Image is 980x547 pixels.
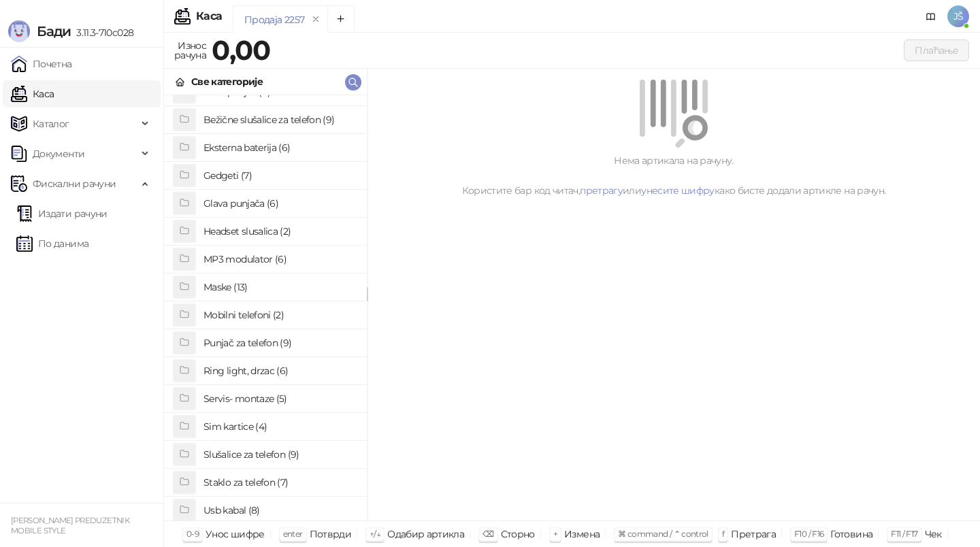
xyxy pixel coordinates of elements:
span: ⌘ command / ⌃ control [618,529,708,539]
h4: Staklo za telefon (7) [203,471,356,493]
h4: Slušalice za telefon (9) [203,444,356,465]
h4: MP3 modulator (6) [203,248,356,270]
div: Све категорије [191,74,263,89]
div: Унос шифре [206,525,265,543]
div: Нема артикала на рачуну. Користите бар код читач, или како бисте додали артикле на рачун. [384,153,964,198]
span: ⌫ [483,529,493,539]
div: Каса [196,11,222,22]
span: + [553,529,557,539]
span: enter [283,529,303,539]
h4: Usb kabal (8) [203,499,356,521]
h4: Servis- montaze (5) [203,388,356,410]
span: 3.11.3-710c028 [71,27,133,39]
span: Фискални рачуни [33,170,116,197]
h4: Maske (13) [203,276,356,298]
button: Плаћање [904,39,969,61]
a: По данима [16,230,88,257]
div: Продаја 2257 [244,12,304,27]
span: Документи [33,140,84,167]
img: Logo [8,20,30,42]
span: ↑/↓ [370,529,380,539]
strong: 0,00 [212,33,270,67]
h4: Punjač za telefon (9) [203,332,356,354]
a: претрагу [580,184,623,197]
h4: Mobilni telefoni (2) [203,304,356,326]
a: Документација [920,5,942,27]
div: Сторно [501,525,535,543]
button: remove [307,14,325,25]
span: Каталог [33,110,69,137]
h4: Headset slusalica (2) [203,220,356,242]
div: Претрага [731,525,776,543]
h4: Ring light, drzac (6) [203,360,356,382]
a: Каса [11,80,54,107]
span: Бади [37,23,71,39]
a: Почетна [11,50,72,78]
span: F11 / F17 [891,529,917,539]
span: JŠ [947,5,969,27]
h4: Glava punjača (6) [203,193,356,214]
h4: Bežične slušalice za telefon (9) [203,109,356,131]
div: Измена [564,525,600,543]
div: Одабир артикла [387,525,464,543]
div: Потврди [310,525,352,543]
h4: Sim kartice (4) [203,416,356,437]
a: Издати рачуни [16,200,108,227]
span: 0-9 [186,529,199,539]
h4: Eksterna baterija (6) [203,137,356,159]
div: Чек [925,525,942,543]
small: [PERSON_NAME] PREDUZETNIK MOBILE STYLE [11,516,129,535]
span: f [722,529,724,539]
a: унесите шифру [641,184,715,197]
span: F10 / F16 [794,529,823,539]
div: Износ рачуна [171,37,209,64]
button: Add tab [327,5,355,33]
div: Готовина [830,525,872,543]
div: grid [164,95,367,520]
h4: Gedgeti (7) [203,165,356,186]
